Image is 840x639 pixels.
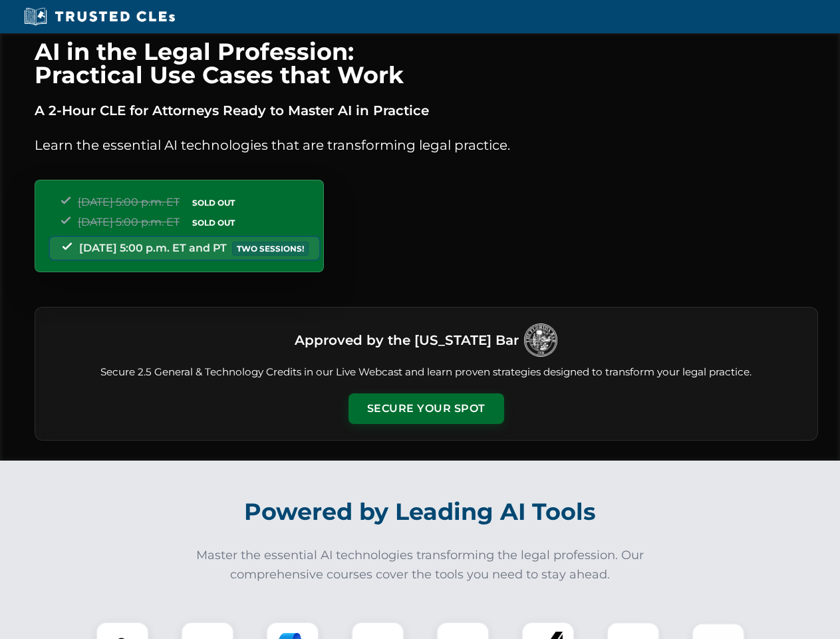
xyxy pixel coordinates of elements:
p: Learn the essential AI technologies that are transforming legal practice. [35,134,818,156]
h2: Powered by Leading AI Tools [52,489,789,535]
img: Trusted CLEs [20,7,179,27]
p: A 2-Hour CLE for Attorneys Ready to Master AI in Practice [35,100,818,121]
span: SOLD OUT [188,216,239,230]
span: [DATE] 5:00 p.m. ET [78,216,180,228]
span: [DATE] 5:00 p.m. ET [78,196,180,208]
p: Master the essential AI technologies transforming the legal profession. Our comprehensive courses... [188,546,653,584]
button: Secure Your Spot [349,393,504,424]
span: SOLD OUT [188,196,239,210]
h3: Approved by the [US_STATE] Bar [295,328,519,352]
p: Secure 2.5 General & Technology Credits in our Live Webcast and learn proven strategies designed ... [51,365,801,380]
h1: AI in the Legal Profession: Practical Use Cases that Work [35,40,818,87]
img: Logo [524,323,557,357]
